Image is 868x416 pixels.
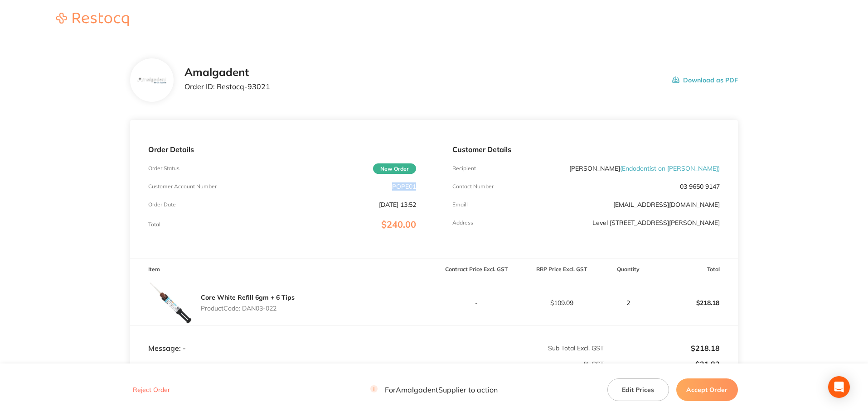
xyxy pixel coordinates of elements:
button: Reject Order [130,386,173,394]
button: Edit Prices [607,378,669,401]
p: Contact Number [452,183,494,190]
p: Order Date [148,201,176,208]
p: For Amalgadent Supplier to action [370,386,498,394]
div: Open Intercom Messenger [828,376,850,398]
p: Customer Account Number [148,183,217,190]
p: Emaill [452,201,468,208]
th: Total [653,259,738,280]
span: New Order [373,163,416,174]
p: [PERSON_NAME] [569,165,720,172]
p: Level [STREET_ADDRESS][PERSON_NAME] [592,219,720,226]
p: $21.82 [605,360,720,368]
th: Contract Price Excl. GST [434,259,519,280]
p: $218.18 [605,344,720,352]
p: Order ID: Restocq- 93021 [184,82,270,91]
a: Restocq logo [47,13,138,28]
p: Sub Total Excl. GST [435,344,604,352]
td: Message: - [130,325,434,353]
span: ( Endodontist on [PERSON_NAME] ) [620,164,720,172]
p: POPE01 [392,183,416,190]
p: Recipient [452,165,476,172]
p: Customer Details [452,145,720,153]
p: 2 [605,299,652,306]
p: $109.09 [519,299,604,306]
img: bmVzZnh5NQ [148,280,194,325]
span: $240.00 [381,219,416,230]
p: 03 9650 9147 [680,183,720,190]
p: % GST [131,360,604,368]
button: Accept Order [676,378,738,401]
p: Total [148,221,160,228]
img: b285Ymlzag [137,77,167,84]
p: [DATE] 13:52 [379,201,416,208]
p: Order Status [148,165,179,172]
img: Restocq logo [47,13,138,26]
p: $218.18 [653,292,737,314]
p: Product Code: DAN03-022 [201,305,295,312]
h2: Amalgadent [184,66,270,79]
p: - [435,299,519,306]
a: [EMAIL_ADDRESS][DOMAIN_NAME] [613,201,720,209]
button: Download as PDF [672,66,738,94]
p: Address [452,220,473,226]
p: Order Details [148,145,416,153]
th: RRP Price Excl. GST [519,259,604,280]
th: Quantity [604,259,653,280]
a: Core White Refill 6gm + 6 Tips [201,293,295,301]
th: Item [130,259,434,280]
